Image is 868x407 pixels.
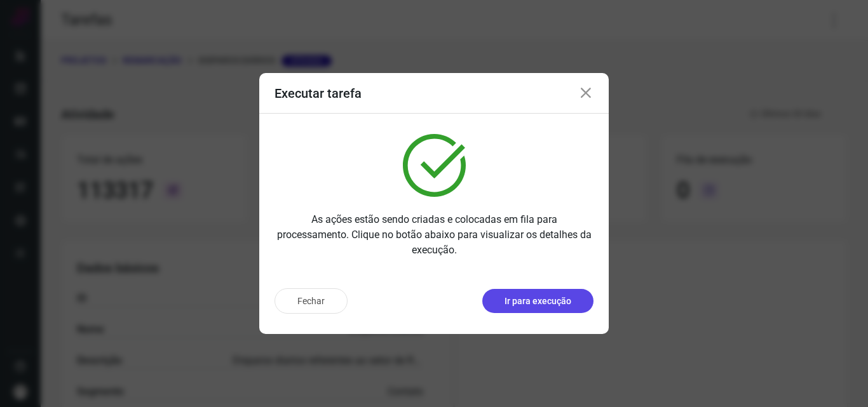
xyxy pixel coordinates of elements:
p: Ir para execução [505,295,571,308]
p: As ações estão sendo criadas e colocadas em fila para processamento. Clique no botão abaixo para ... [275,212,593,258]
h3: Executar tarefa [275,86,362,101]
button: Ir para execução [482,289,593,313]
img: verified.svg [403,134,466,197]
button: Fechar [275,288,348,314]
